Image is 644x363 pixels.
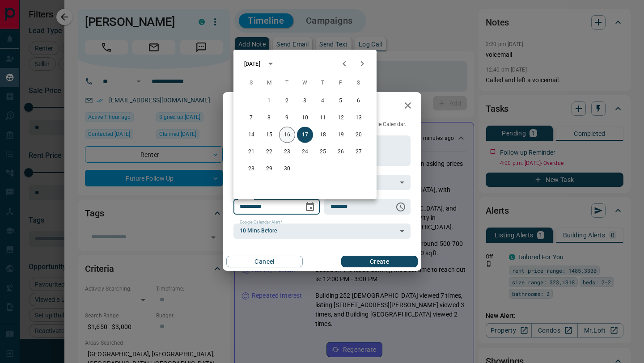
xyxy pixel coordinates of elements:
[315,127,331,143] button: 18
[263,56,278,72] button: calendar view is open, switch to year view
[233,224,411,239] div: 10 Mins Before
[315,93,331,109] button: 4
[351,127,367,143] button: 20
[279,127,295,143] button: 16
[243,110,259,126] button: 7
[335,55,353,73] button: Previous month
[243,74,259,92] span: Sunday
[261,161,277,177] button: 29
[297,144,313,160] button: 24
[240,219,283,225] label: Google Calendar Alert
[261,127,277,143] button: 15
[261,144,277,160] button: 22
[279,93,295,109] button: 2
[341,256,418,267] button: Create
[333,74,349,92] span: Friday
[261,93,277,109] button: 1
[301,198,319,216] button: Choose date, selected date is Sep 17, 2025
[351,110,367,126] button: 13
[333,127,349,143] button: 19
[297,93,313,109] button: 3
[261,110,277,126] button: 8
[315,144,331,160] button: 25
[223,92,284,121] h2: New Task
[315,110,331,126] button: 11
[279,74,295,92] span: Tuesday
[353,55,371,73] button: Next month
[315,74,331,92] span: Thursday
[351,144,367,160] button: 27
[226,256,303,267] button: Cancel
[297,74,313,92] span: Wednesday
[244,60,260,68] div: [DATE]
[333,110,349,126] button: 12
[351,93,367,109] button: 6
[333,93,349,109] button: 5
[243,144,259,160] button: 21
[279,110,295,126] button: 9
[351,74,367,92] span: Saturday
[243,127,259,143] button: 14
[392,198,410,216] button: Choose time, selected time is 6:00 AM
[297,110,313,126] button: 10
[279,161,295,177] button: 30
[261,74,277,92] span: Monday
[279,144,295,160] button: 23
[333,144,349,160] button: 26
[243,161,259,177] button: 28
[297,127,313,143] button: 17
